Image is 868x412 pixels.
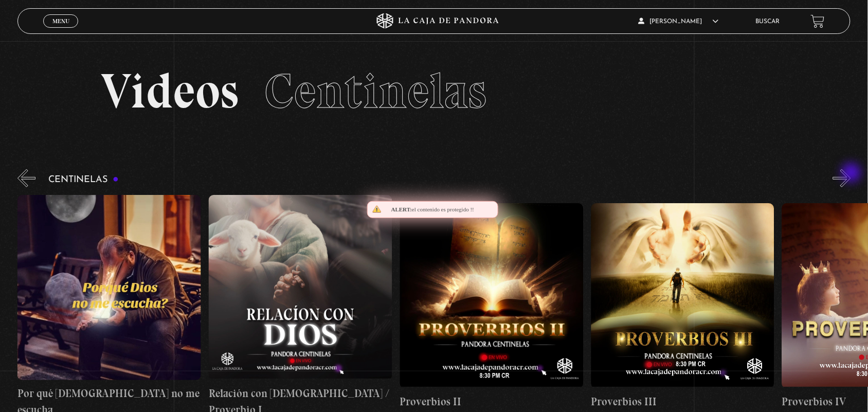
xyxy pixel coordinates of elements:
[17,169,35,187] button: Previous
[591,393,775,410] h4: Proverbios III
[639,19,719,25] span: [PERSON_NAME]
[756,19,780,25] a: Buscar
[101,67,767,116] h2: Videos
[833,169,851,187] button: Next
[264,62,487,120] span: Centinelas
[52,18,69,24] span: Menu
[391,206,412,212] span: Alert:
[811,14,825,28] a: View your shopping cart
[49,27,73,34] span: Cerrar
[48,175,119,185] h3: Centinelas
[367,201,498,218] div: el contenido es protegido !!
[400,393,584,410] h4: Proverbios II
